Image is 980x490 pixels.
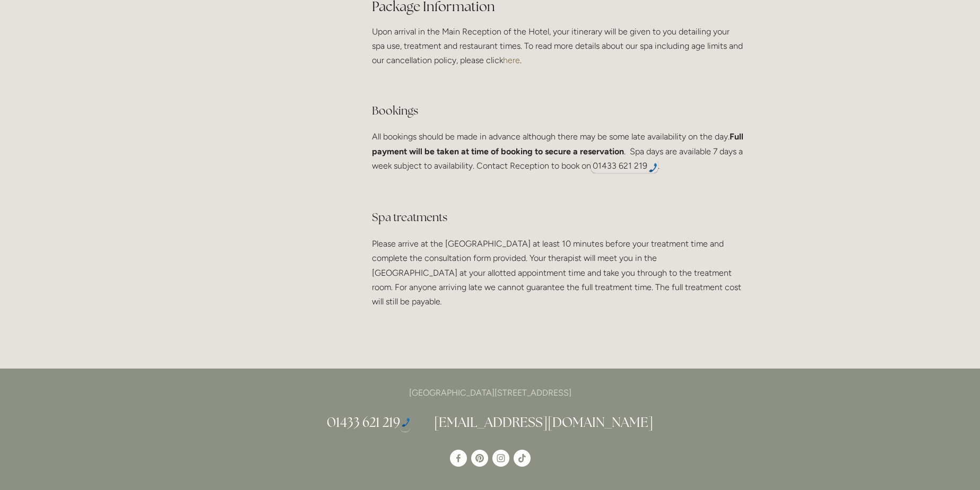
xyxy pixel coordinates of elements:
p: [GEOGRAPHIC_DATA][STREET_ADDRESS] [237,386,744,400]
p: Upon arrival in the Main Reception of the Hotel, your itinerary will be given to you detailing yo... [372,24,744,68]
a: Losehill House Hotel & Spa [450,450,467,467]
strong: Full payment will be taken at time of booking to secure a reservation [372,132,745,156]
img: hfpfyWBK5wQHBAGPgDf9c6qAYOxxMAAAAASUVORK5CYII= [649,163,657,172]
a: [EMAIL_ADDRESS][DOMAIN_NAME] [434,414,653,431]
em: . [440,296,442,307]
img: hfpfyWBK5wQHBAGPgDf9c6qAYOxxMAAAAASUVORK5CYII= [402,417,410,427]
div: Call: 01433 621 219 [591,159,658,173]
a: TikTok [514,450,531,467]
h3: Spa treatments [372,207,744,228]
a: Instagram [492,450,509,467]
h3: Bookings [372,79,744,121]
a: here [503,55,520,65]
a: Pinterest [471,450,488,467]
a: 01433 621 219 [327,414,400,431]
div: Call: 01433 621 219 [400,413,410,432]
p: All bookings should be made in advance although there may be some late availability on the day. .... [372,129,744,173]
p: Please arrive at the [GEOGRAPHIC_DATA] at least 10 minutes before your treatment time and complet... [372,237,744,309]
